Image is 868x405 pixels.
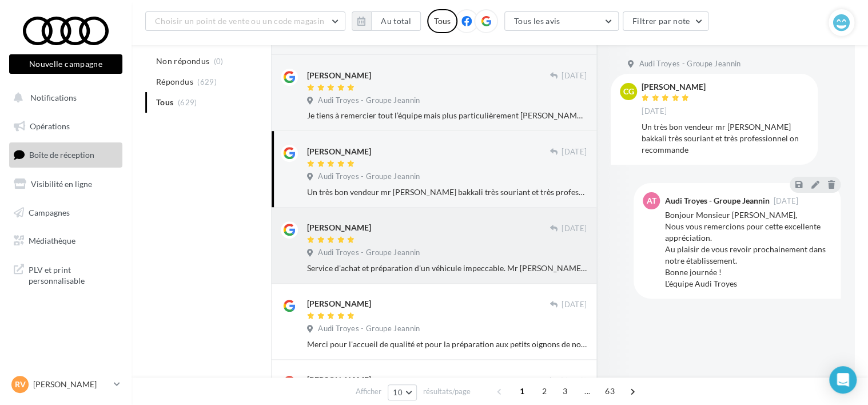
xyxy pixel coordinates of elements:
span: Médiathèque [29,236,75,245]
span: Opérations [30,121,70,131]
a: Campagnes [7,201,125,225]
div: [PERSON_NAME] [307,146,371,157]
span: 2 [535,382,554,400]
span: 1 [513,382,531,400]
span: RV [15,379,26,390]
a: Médiathèque [7,229,125,253]
span: Tous les avis [514,16,560,26]
button: Filtrer par note [623,11,709,31]
span: AT [647,195,656,207]
div: [PERSON_NAME] [307,222,371,233]
span: [DATE] [562,71,587,81]
span: Visibilité en ligne [31,179,92,189]
span: Audi Troyes - Groupe Jeannin [318,172,420,182]
button: Au total [352,11,421,31]
span: CG [623,86,634,97]
span: [DATE] [562,224,587,234]
span: Boîte de réception [29,150,94,160]
span: 3 [556,382,574,400]
span: 63 [600,382,619,400]
span: PLV et print personnalisable [29,262,118,287]
div: [PERSON_NAME] [307,374,371,386]
div: Bonjour Monsieur [PERSON_NAME], Nous vous remercions pour cette excellente appréciation. Au plais... [664,209,831,289]
a: RV [PERSON_NAME] [9,374,122,395]
span: Choisir un point de vente ou un code magasin [155,16,324,26]
p: [PERSON_NAME] [33,379,109,390]
div: Merci pour l'accueil de qualité et pour la préparation aux petits oignons de notre véhicule. Merc... [307,339,587,350]
div: [PERSON_NAME] [642,83,706,91]
span: Audi Troyes - Groupe Jeannin [318,324,420,334]
span: Campagnes [29,207,70,217]
span: Audi Troyes - Groupe Jeannin [318,248,420,258]
span: Audi Troyes - Groupe Jeannin [318,96,420,106]
button: Notifications [7,86,120,110]
span: Audi Troyes - Groupe Jeannin [639,59,740,69]
span: [DATE] [562,147,587,157]
a: Boîte de réception [7,142,125,167]
div: Audi Troyes - Groupe Jeannin [664,197,769,205]
span: 10 [393,388,403,397]
button: Tous les avis [504,11,619,31]
span: Répondus [156,76,193,88]
span: (0) [214,57,224,66]
button: Choisir un point de vente ou un code magasin [145,11,345,31]
a: Visibilité en ligne [7,172,125,196]
button: Nouvelle campagne [9,54,122,74]
div: Tous [427,9,457,33]
div: Un très bon vendeur mr [PERSON_NAME] bakkali très souriant et très professionnel on recommande [642,121,809,156]
a: Opérations [7,114,125,138]
span: Afficher [356,386,381,397]
a: PLV et print personnalisable [7,257,125,291]
div: Je tiens à remercier tout l’équipe mais plus particulièrement [PERSON_NAME] pour son professionna... [307,110,587,121]
button: 10 [388,384,417,400]
div: Un très bon vendeur mr [PERSON_NAME] bakkali très souriant et très professionnel on recommande [307,186,587,198]
span: [DATE] [562,300,587,310]
span: (629) [197,77,217,86]
div: Open Intercom Messenger [829,366,857,394]
span: [DATE] [642,106,667,117]
div: Service d'achat et préparation d'un véhicule impeccable. Mr [PERSON_NAME] a été accessible et de ... [307,263,587,274]
div: [PERSON_NAME] [307,70,371,81]
span: Non répondus [156,55,209,67]
button: Au total [371,11,421,31]
span: résultats/page [423,386,471,397]
span: Notifications [30,93,77,102]
span: 21 août [560,376,587,386]
span: ... [578,382,596,400]
div: [PERSON_NAME] [307,298,371,309]
span: [DATE] [773,197,798,205]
